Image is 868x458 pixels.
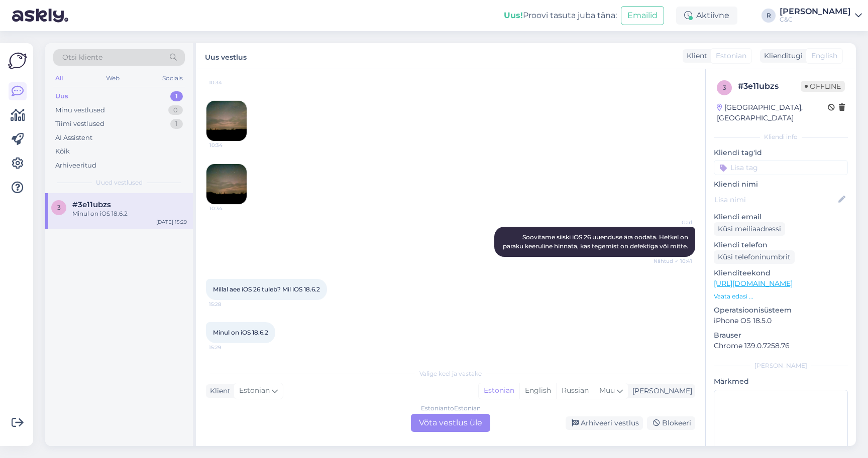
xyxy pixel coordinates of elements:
div: [DATE] 15:29 [156,218,187,226]
p: Klienditeekond [714,268,848,278]
div: Võta vestlus üle [411,414,490,432]
p: Operatsioonisüsteem [714,305,848,316]
div: Kliendi info [714,132,848,141]
input: Lisa nimi [714,194,836,205]
div: Kõik [55,146,70,157]
div: Estonian to Estonian [421,404,481,413]
span: Offline [801,81,845,92]
p: Kliendi telefon [714,240,848,250]
div: Küsi meiliaadressi [714,222,785,236]
span: Estonian [716,51,746,61]
span: #3e11ubzs [72,200,111,209]
p: Kliendi nimi [714,179,848,190]
span: Soovitame siiski iOS 26 uuenduse ära oodata. Hetkel on paraku keeruline hinnata, kas tegemist on ... [503,233,690,250]
div: Tiimi vestlused [55,119,104,129]
div: 1 [170,119,183,129]
b: Uus! [504,11,523,20]
span: 15:29 [209,344,247,351]
div: C&C [780,16,851,24]
button: Emailid [621,6,664,25]
input: Lisa tag [714,160,848,175]
span: Estonian [239,385,270,396]
span: 3 [723,84,726,91]
p: Chrome 139.0.7258.76 [714,341,848,351]
div: All [53,72,65,85]
div: Klienditugi [760,51,803,61]
div: Klient [206,386,231,396]
div: [GEOGRAPHIC_DATA], [GEOGRAPHIC_DATA] [717,102,828,123]
div: 1 [170,91,183,101]
div: Blokeeri [647,416,695,430]
p: Kliendi tag'id [714,147,848,158]
div: Minu vestlused [55,105,105,115]
p: Märkmed [714,376,848,387]
span: English [811,51,837,61]
div: [PERSON_NAME] [628,386,692,396]
div: Arhiveeritud [55,161,96,171]
span: Minul on iOS 18.6.2 [213,329,268,336]
div: Web [104,72,122,85]
div: Estonian [479,383,519,398]
span: 10:34 [209,79,247,86]
div: Arhiveeri vestlus [566,416,643,430]
div: Klient [683,51,707,61]
img: Attachment [206,164,247,204]
span: Otsi kliente [62,52,102,63]
div: Küsi telefoninumbrit [714,250,795,264]
div: [PERSON_NAME] [780,8,851,16]
p: iPhone OS 18.5.0 [714,316,848,326]
div: Russian [556,383,594,398]
div: [PERSON_NAME] [714,361,848,370]
div: 0 [168,105,183,115]
div: Uus [55,91,68,101]
span: Nähtud ✓ 10:41 [654,257,692,265]
span: Millal aee iOS 26 tuleb? Mil iOS 18.6.2 [213,285,320,293]
img: Askly Logo [8,51,27,70]
div: Minul on iOS 18.6.2 [72,209,187,218]
span: Garl [655,219,692,226]
a: [URL][DOMAIN_NAME] [714,279,793,288]
p: Kliendi email [714,212,848,222]
span: 3 [57,204,61,211]
span: Uued vestlused [96,178,143,187]
div: AI Assistent [55,133,92,143]
img: Attachment [206,101,247,141]
p: Brauser [714,330,848,341]
label: Uus vestlus [205,49,247,63]
div: Socials [160,72,185,85]
div: Valige keel ja vastake [206,369,695,378]
div: English [519,383,556,398]
p: Vaata edasi ... [714,292,848,301]
span: 10:34 [209,141,247,149]
div: R [762,9,776,23]
span: 10:34 [209,205,247,212]
div: Proovi tasuta juba täna: [504,10,617,22]
span: 15:28 [209,300,247,308]
a: [PERSON_NAME]C&C [780,8,862,24]
div: # 3e11ubzs [738,80,801,92]
div: Aktiivne [676,7,737,25]
span: Muu [599,386,615,395]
